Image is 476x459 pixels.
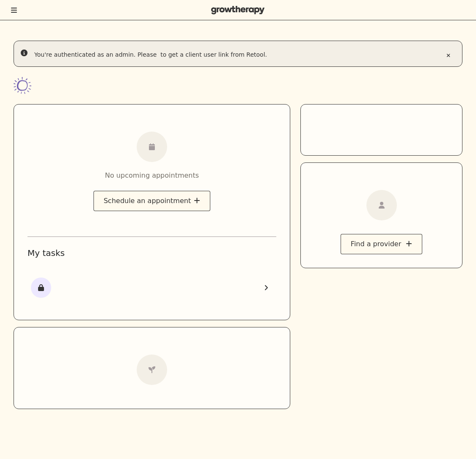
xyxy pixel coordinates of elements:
[34,49,455,60] div: You're authenticated as an admin. Please to get a client user link from Retool.
[105,170,199,181] div: No upcoming appointments
[94,191,210,211] button: Schedule an appointment
[28,247,276,259] h1: My tasks
[341,240,422,248] a: Find a provider
[10,6,18,14] button: Toggle menu
[341,234,422,254] div: Find a provider
[211,6,265,14] img: Grow Therapy logo
[442,48,455,63] button: Close alert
